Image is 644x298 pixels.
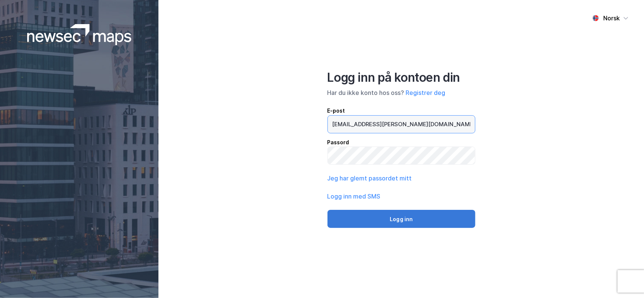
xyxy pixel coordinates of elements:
[327,138,476,147] div: Passord
[606,262,644,298] div: Kontrollprogram for chat
[327,106,476,115] div: E-post
[327,70,476,85] div: Logg inn på kontoen din
[27,24,132,45] img: logoWhite.bf58a803f64e89776f2b079ca2356427.svg
[406,88,446,97] button: Registrer deg
[327,174,412,183] button: Jeg har glemt passordet mitt
[327,192,381,201] button: Logg inn med SMS
[327,88,476,97] div: Har du ikke konto hos oss?
[327,210,476,228] button: Logg inn
[606,262,644,298] iframe: Chat Widget
[603,14,620,23] div: Norsk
